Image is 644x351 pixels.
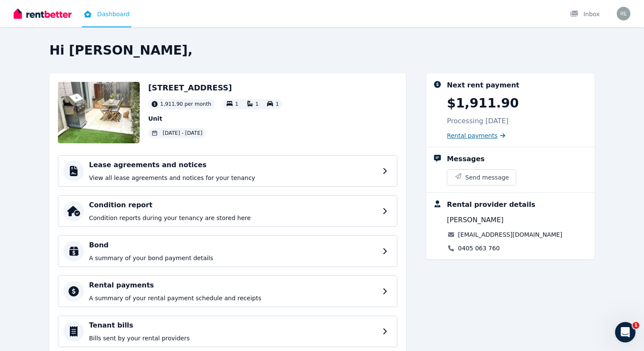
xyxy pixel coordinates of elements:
[89,240,377,250] h4: Bond
[256,101,259,107] span: 1
[458,230,562,239] a: [EMAIL_ADDRESS][DOMAIN_NAME]
[276,101,279,107] span: 1
[447,131,505,140] a: Rental payments
[89,334,377,342] p: Bills sent by your rental providers
[148,114,282,123] p: Unit
[89,280,377,290] h4: Rental payments
[458,244,500,252] a: 0405 063 760
[447,200,535,210] div: Rental provider details
[465,173,509,182] span: Send message
[89,160,377,170] h4: Lease agreements and notices
[447,131,497,140] span: Rental payments
[89,200,377,210] h4: Condition report
[447,80,519,90] div: Next rent payment
[89,254,377,262] p: A summary of your bond payment details
[447,116,509,126] p: Processing [DATE]
[148,82,282,94] h2: [STREET_ADDRESS]
[89,214,377,222] p: Condition reports during your tenancy are stored here
[89,294,377,302] p: A summary of your rental payment schedule and receipts
[447,170,516,185] button: Send message
[447,215,503,225] span: [PERSON_NAME]
[570,10,600,18] div: Inbox
[447,154,484,164] div: Messages
[615,322,635,342] iframe: Intercom live chat
[89,174,377,182] p: View all lease agreements and notices for your tenancy
[617,7,630,20] img: Rebecca Span
[235,101,239,107] span: 1
[49,43,595,58] h2: Hi [PERSON_NAME],
[163,130,202,136] span: [DATE] - [DATE]
[447,96,519,111] p: $1,911.90
[160,101,211,107] span: 1,911.90 per month
[14,7,72,20] img: RentBetter
[632,322,639,329] span: 1
[89,320,377,331] h4: Tenant bills
[58,82,140,143] img: Property Url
